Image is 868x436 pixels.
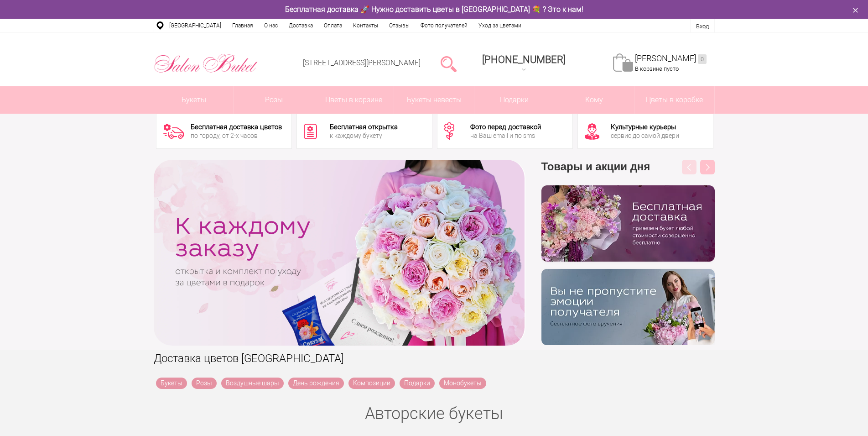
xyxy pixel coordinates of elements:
[365,404,503,423] a: Авторские букеты
[473,19,527,32] a: Уход за цветами
[191,124,282,131] div: Бесплатная доставка цветов
[259,19,283,32] a: О нас
[330,124,398,131] div: Бесплатная открытка
[470,124,541,131] div: Фото перед доставкой
[314,86,394,114] a: Цветы в корзине
[400,378,435,389] a: Подарки
[154,52,258,75] img: Цветы Нижний Новгород
[635,65,679,72] span: В корзине пусто
[191,132,282,139] div: по городу, от 2-х часов
[482,54,566,65] span: [PHONE_NUMBER]
[303,58,421,67] a: [STREET_ADDRESS][PERSON_NAME]
[611,124,679,131] div: Культурные курьеры
[164,19,227,32] a: [GEOGRAPHIC_DATA]
[700,160,715,174] button: Next
[318,19,348,32] a: Оплата
[288,378,344,389] a: День рождения
[554,86,634,114] span: Кому
[384,19,415,32] a: Отзывы
[227,19,259,32] a: Главная
[156,378,187,389] a: Букеты
[698,54,707,64] ins: 0
[394,86,474,114] a: Букеты невесты
[154,86,234,114] a: Букеты
[470,132,541,139] div: на Ваш email и по sms
[696,23,709,30] a: Вход
[477,51,571,77] a: [PHONE_NUMBER]
[147,5,722,14] div: Бесплатная доставка 🚀 Нужно доставить цветы в [GEOGRAPHIC_DATA] 💐 ? Это к нам!
[439,378,486,389] a: Монобукеты
[541,185,715,262] img: hpaj04joss48rwypv6hbykmvk1dj7zyr.png.webp
[541,160,715,185] h3: Товары и акции дня
[415,19,473,32] a: Фото получателей
[221,378,284,389] a: Воздушные шары
[348,378,395,389] a: Композиции
[348,19,384,32] a: Контакты
[541,269,715,345] img: v9wy31nijnvkfycrkduev4dhgt9psb7e.png.webp
[635,53,707,64] a: [PERSON_NAME]
[154,350,715,367] h1: Доставка цветов [GEOGRAPHIC_DATA]
[192,378,217,389] a: Розы
[234,86,314,114] a: Розы
[634,86,714,114] a: Цветы в коробке
[283,19,318,32] a: Доставка
[474,86,554,114] a: Подарки
[611,132,679,139] div: сервис до самой двери
[330,132,398,139] div: к каждому букету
